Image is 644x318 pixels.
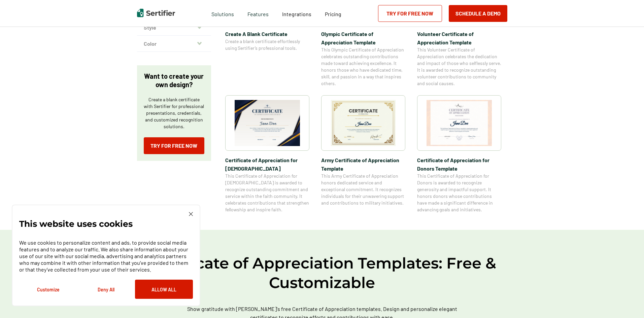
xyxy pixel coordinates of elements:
[321,173,405,206] span: This Army Certificate of Appreciation honors dedicated service and exceptional commitment. It rec...
[137,36,211,52] button: Color
[189,212,193,216] img: Cookie Popup Close
[225,95,309,213] a: Certificate of Appreciation for Church​Certificate of Appreciation for [DEMOGRAPHIC_DATA]​This Ce...
[137,20,211,36] button: Style
[19,239,193,273] p: We use cookies to personalize content and ads, to provide social media features and to analyze ou...
[144,137,204,154] a: Try for Free Now
[282,9,311,17] a: Integrations
[417,173,501,213] span: This Certificate of Appreciation for Donors is awarded to recognize generosity and impactful supp...
[235,100,300,146] img: Certificate of Appreciation for Church​
[144,96,204,130] p: Create a blank certificate with Sertifier for professional presentations, credentials, and custom...
[137,9,175,17] img: Sertifier | Digital Credentialing Platform
[378,5,442,22] a: Try for Free Now
[325,11,341,17] span: Pricing
[282,11,311,17] span: Integrations
[211,9,234,17] span: Solutions
[321,156,405,173] span: Army Certificate of Appreciation​ Template
[321,30,405,46] span: Olympic Certificate of Appreciation​ Template
[417,46,501,87] span: This Volunteer Certificate of Appreciation celebrates the dedication and impact of those who self...
[225,30,309,38] span: Create A Blank Certificate
[427,100,492,146] img: Certificate of Appreciation for Donors​ Template
[449,5,507,22] button: Schedule a Demo
[225,173,309,213] span: This Certificate of Appreciation for [DEMOGRAPHIC_DATA] is awarded to recognize outstanding commi...
[225,38,309,51] span: Create a blank certificate effortlessly using Sertifier’s professional tools.
[120,253,524,292] h2: Certificate of Appreciation Templates: Free & Customizable
[417,95,501,213] a: Certificate of Appreciation for Donors​ TemplateCertificate of Appreciation for Donors​ TemplateT...
[325,9,341,17] a: Pricing
[77,280,135,299] button: Deny All
[19,220,133,227] p: This website uses cookies
[417,156,501,173] span: Certificate of Appreciation for Donors​ Template
[331,100,396,146] img: Army Certificate of Appreciation​ Template
[417,30,501,46] span: Volunteer Certificate of Appreciation Template
[610,286,644,318] iframe: Chat Widget
[247,9,269,17] span: Features
[225,156,309,173] span: Certificate of Appreciation for [DEMOGRAPHIC_DATA]​
[19,280,77,299] button: Customize
[321,46,405,87] span: This Olympic Certificate of Appreciation celebrates outstanding contributions made toward achievi...
[144,72,204,89] p: Want to create your own design?
[135,280,193,299] button: Allow All
[321,95,405,213] a: Army Certificate of Appreciation​ TemplateArmy Certificate of Appreciation​ TemplateThis Army Cer...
